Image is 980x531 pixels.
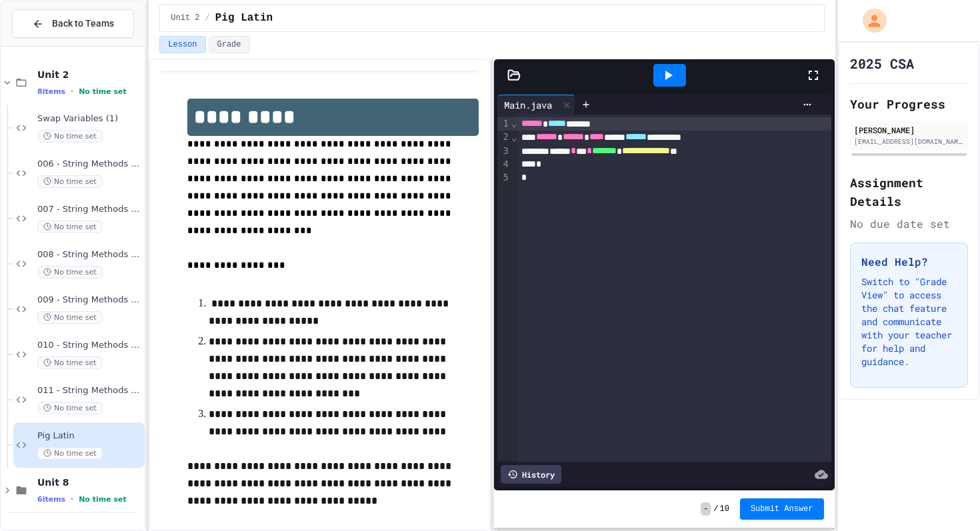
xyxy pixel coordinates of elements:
[497,145,511,158] div: 3
[37,447,103,460] span: No time set
[850,54,914,73] h1: 2025 CSA
[12,9,134,38] button: Back to Teams
[52,17,114,31] span: Back to Teams
[37,476,142,488] span: Unit 8
[850,216,968,232] div: No due date set
[701,502,711,516] span: -
[497,98,559,112] div: Main.java
[37,69,142,81] span: Unit 2
[740,498,824,520] button: Submit Answer
[511,118,517,129] span: Fold line
[751,504,813,514] span: Submit Answer
[37,266,103,278] span: No time set
[71,86,73,97] span: •
[37,356,103,369] span: No time set
[37,159,142,170] span: 006 - String Methods - Length
[849,5,890,36] div: My Account
[713,504,718,514] span: /
[497,117,511,131] div: 1
[37,340,142,351] span: 010 - String Methods Practice 1
[497,158,511,171] div: 4
[37,113,142,125] span: Swap Variables (1)
[37,294,142,306] span: 009 - String Methods - substring
[37,175,103,188] span: No time set
[37,402,103,414] span: No time set
[37,249,142,261] span: 008 - String Methods - indexOf
[37,385,142,396] span: 011 - String Methods Practice 2
[159,36,205,53] button: Lesson
[209,36,250,53] button: Grade
[497,171,511,185] div: 5
[215,10,273,26] span: Pig Latin
[861,254,957,270] h3: Need Help?
[861,275,957,368] p: Switch to "Grade View" to access the chat feature and communicate with your teacher for help and ...
[37,311,103,324] span: No time set
[497,95,575,115] div: Main.java
[850,173,968,211] h2: Assignment Details
[854,137,964,147] div: [EMAIL_ADDRESS][DOMAIN_NAME]
[511,132,517,143] span: Fold line
[205,13,210,23] span: /
[37,130,103,143] span: No time set
[37,204,142,215] span: 007 - String Methods - charAt
[497,131,511,144] div: 2
[79,495,127,504] span: No time set
[37,495,65,504] span: 6 items
[720,504,729,514] span: 10
[71,494,73,504] span: •
[79,87,127,96] span: No time set
[850,95,968,113] h2: Your Progress
[501,465,561,484] div: History
[171,13,199,23] span: Unit 2
[37,221,103,233] span: No time set
[854,124,964,136] div: [PERSON_NAME]
[37,430,142,442] span: Pig Latin
[37,87,65,96] span: 8 items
